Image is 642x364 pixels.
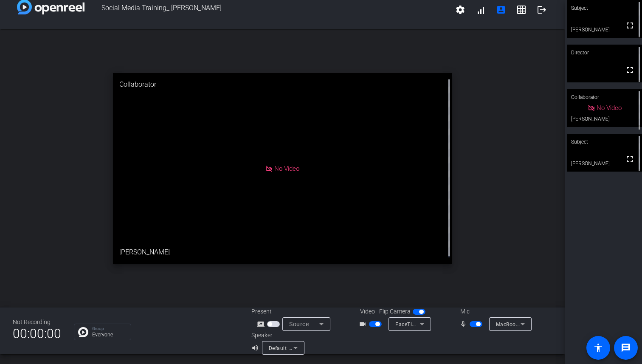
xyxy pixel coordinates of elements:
[625,65,635,75] mat-icon: fullscreen
[537,5,547,15] mat-icon: logout
[567,45,642,61] div: Director
[625,154,635,164] mat-icon: fullscreen
[113,73,452,96] div: Collaborator
[269,344,371,351] span: Default - MacBook Pro Speakers (Built-in)
[593,343,603,353] mat-icon: accessibility
[567,134,642,150] div: Subject
[452,307,537,316] div: Mic
[289,321,309,327] span: Source
[395,321,483,327] span: FaceTime HD Camera (CDBF:5350)
[625,20,635,31] mat-icon: fullscreen
[251,307,336,316] div: Present
[360,307,375,316] span: Video
[274,164,299,172] span: No Video
[13,318,61,327] div: Not Recording
[379,307,411,316] span: Flip Camera
[92,332,127,337] p: Everyone
[516,5,527,15] mat-icon: grid_on
[359,319,369,329] mat-icon: videocam_outline
[455,5,465,15] mat-icon: settings
[621,343,631,353] mat-icon: message
[459,319,470,329] mat-icon: mic_none
[567,89,642,105] div: Collaborator
[78,327,88,337] img: Chat Icon
[13,323,61,344] span: 00:00:00
[251,331,302,340] div: Speaker
[496,321,583,327] span: MacBook Pro Microphone (Built-in)
[257,319,267,329] mat-icon: screen_share_outline
[251,343,262,353] mat-icon: volume_up
[92,327,127,331] p: Group
[597,104,622,112] span: No Video
[496,5,506,15] mat-icon: account_box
